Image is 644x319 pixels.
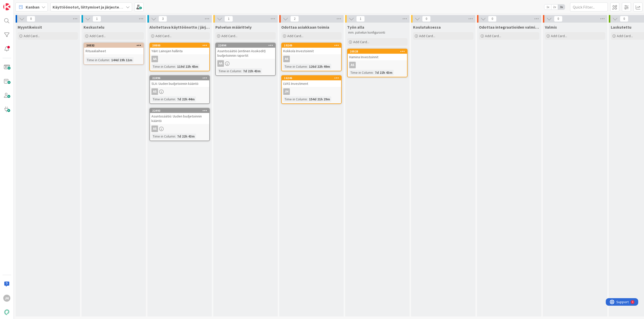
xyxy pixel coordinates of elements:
[551,34,567,38] span: Add Card...
[3,309,10,316] img: avatar
[84,43,143,54] div: 20332Rituaaliaiheet
[544,5,551,10] span: 1x
[150,76,209,87] div: 22496SLA: Uuden budjetoinnin kääntö
[282,76,341,87] div: 16246LVAS Investment
[218,44,275,47] div: 22494
[150,88,209,95] div: AS
[151,56,158,62] div: AA
[611,25,631,30] span: Laskutettu
[84,48,143,54] div: Rituaaliaiheet
[308,96,331,102] div: 154d 21h 29m
[413,25,441,30] span: Koulutuksessa
[422,16,431,22] span: 0
[479,25,539,30] span: Odottaa integraatioiden valmistumista
[217,60,224,67] div: AA
[282,43,341,54] div: 19249Kokkola Investoinnit
[281,25,329,30] span: Odottaa asiakkaan toimia
[282,88,341,95] div: JH
[348,54,407,60] div: Hamina Investoinnit
[24,34,40,38] span: Add Card...
[419,34,435,38] span: Add Card...
[545,25,557,30] span: Valmis
[150,80,209,87] div: SLA: Uuden budjetoinnin kääntö
[224,16,233,22] span: 1
[348,49,407,60] div: 20528Hamina Investoinnit
[151,96,175,102] div: Time in Column
[84,43,143,48] div: 20332
[3,3,10,10] img: Visit kanbanzone.com
[485,34,501,38] span: Add Card...
[347,49,408,77] a: 20528Hamina InvestoinnitASTime in Column:7d 22h 43m
[620,16,628,22] span: 0
[216,43,275,48] div: 22494
[84,25,104,30] span: Keskustelu
[216,48,275,59] div: Asuntosäätiö (entinen Asokodit) budjetoinnin raportit
[350,50,407,53] div: 20528
[86,44,143,47] div: 20332
[216,43,275,59] div: 22494Asuntosäätiö (entinen Asokodit) budjetoinnin raportit
[570,3,608,12] input: Quick Filter...
[109,57,110,63] span: :
[110,57,134,63] div: 144d 19h 11m
[282,56,341,62] div: AS
[86,57,109,63] div: Time in Column
[150,125,209,132] div: AS
[283,96,307,102] div: Time in Column
[283,56,290,62] div: AS
[308,64,331,69] div: 126d 22h 49m
[152,76,209,80] div: 22496
[215,43,276,76] a: 22494Asuntosäätiö (entinen Asokodit) budjetoinnin raportitAATime in Column:7d 22h 43m
[551,5,558,10] span: 2x
[175,96,176,102] span: :
[150,108,209,113] div: 22493
[281,43,342,71] a: 19249Kokkola InvestoinnitASTime in Column:126d 22h 49m
[283,88,290,95] div: JH
[348,62,407,68] div: AS
[284,76,341,80] div: 16246
[353,40,369,44] span: Add Card...
[349,70,373,75] div: Time in Column
[374,70,394,75] div: 7d 22h 43m
[11,1,23,7] span: Support
[26,2,27,6] div: 4
[26,4,39,10] span: Kanban
[488,16,497,22] span: 0
[175,64,176,69] span: :
[90,34,106,38] span: Add Card...
[152,109,209,112] div: 22493
[282,43,341,48] div: 19249
[149,25,210,30] span: Aloitettava käyttöönotto / järjestelmänvaihto
[53,5,147,10] b: Käyttöönotot, liittymiset ja järjestelmävaihdokset
[150,113,209,124] div: Asuntosäätiö: Uuden budjetoinnin kääntö
[356,16,365,22] span: 1
[175,134,176,139] span: :
[282,80,341,87] div: LVAS Investment
[558,5,565,10] span: 3x
[287,34,303,38] span: Add Card...
[150,108,209,124] div: 22493Asuntosäätiö: Uuden budjetoinnin kääntö
[151,134,175,139] div: Time in Column
[150,43,209,48] div: 20800
[348,49,407,54] div: 20528
[282,76,341,80] div: 16246
[151,125,158,132] div: AS
[151,64,175,69] div: Time in Column
[282,48,341,54] div: Kokkola Investoinnit
[176,134,196,139] div: 7d 22h 43m
[149,108,210,141] a: 22493Asuntosäätiö: Uuden budjetoinnin kääntöASTime in Column:7d 22h 43m
[290,16,299,22] span: 2
[150,43,209,54] div: 20800Y&H: Lainojen hallinta
[307,96,308,102] span: :
[373,70,374,75] span: :
[84,43,144,65] a: 20332RituaaliaiheetTime in Column:144d 19h 11m
[348,31,407,35] p: mm. palvelun konfigurointi
[151,88,158,95] div: AS
[158,16,167,22] span: 3
[149,43,210,71] a: 20800Y&H: Lainojen hallintaAATime in Column:119d 22h 45m
[150,56,209,62] div: AA
[155,34,172,38] span: Add Card...
[93,16,101,22] span: 1
[150,48,209,54] div: Y&H: Lainojen hallinta
[152,44,209,47] div: 20800
[18,25,42,30] span: Myyntikeissit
